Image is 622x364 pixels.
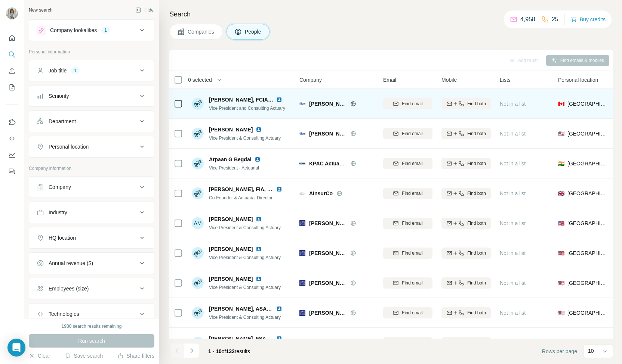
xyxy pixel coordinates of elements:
span: 🇮🇳 [558,160,564,167]
span: [PERSON_NAME], FSA, MAAA [209,336,285,342]
img: Avatar [192,337,204,349]
span: 1 - 10 [208,348,222,354]
img: LinkedIn logo [256,246,262,252]
div: Employees (size) [49,285,89,292]
img: LinkedIn logo [276,306,282,312]
div: Annual revenue ($) [49,259,93,267]
span: Vice President - Actuarial [209,165,259,171]
div: Company [49,183,71,191]
div: Job title [49,67,67,74]
button: Hide [130,4,159,16]
div: 1 [71,67,80,74]
span: Vice President & Consulting Actuary [209,225,281,230]
span: 0 selected [188,76,212,84]
button: Find both [441,307,491,318]
span: of [222,348,226,354]
span: Not in a list [500,250,526,256]
span: [PERSON_NAME], FIA, CERA [209,186,282,192]
div: Technologies [49,310,79,318]
button: Find both [441,188,491,199]
img: LinkedIn logo [256,276,262,282]
img: Logo of KPAC Actuaries and Consultants [299,161,305,167]
img: Logo of Valani Global [299,131,305,137]
span: People [245,28,262,35]
span: Not in a list [500,101,526,107]
div: 1 [101,27,110,34]
img: LinkedIn logo [276,97,282,103]
button: Find both [441,337,491,348]
span: 🇨🇦 [558,100,564,108]
span: [PERSON_NAME] [209,126,253,133]
span: Personal location [558,76,598,84]
button: Search [6,48,18,61]
div: Industry [49,209,67,216]
span: [PERSON_NAME] & [PERSON_NAME] [309,309,347,317]
img: LinkedIn logo [256,216,262,222]
img: Avatar [6,7,18,19]
img: LinkedIn logo [256,127,262,133]
button: Enrich CSV [6,64,18,78]
span: Find email [402,280,422,286]
button: Department [29,112,154,130]
span: [GEOGRAPHIC_DATA] [567,220,607,227]
button: Seniority [29,87,154,105]
span: Find email [402,190,422,197]
span: Co-Founder & Actuarial Director [209,195,272,200]
span: Find email [402,130,422,137]
button: Share filters [117,352,154,360]
button: Clear [29,352,50,360]
span: [GEOGRAPHIC_DATA] [567,249,607,257]
button: Job title1 [29,62,154,80]
span: KPAC Actuaries and Consultants [309,161,391,167]
p: Company information [29,165,154,172]
span: Find email [402,160,422,167]
button: Find email [383,307,432,318]
span: Not in a list [500,280,526,286]
span: 🇺🇸 [558,279,564,287]
img: Avatar [192,307,204,319]
span: Mobile [441,76,457,84]
span: Email [383,76,396,84]
span: Vice President & Consulting Actuary [209,136,281,141]
button: Quick start [6,31,18,45]
p: Personal information [29,49,154,55]
span: Find both [467,130,486,137]
button: Navigate to next page [184,343,199,358]
span: Vice President & Consulting Actuary [209,285,281,290]
span: Find both [467,160,486,167]
span: Find both [467,100,486,107]
div: 1980 search results remaining [62,323,122,330]
button: Use Surfe API [6,132,18,145]
span: Not in a list [500,310,526,316]
img: Logo of Valani Global [299,101,305,107]
p: 4,958 [520,15,535,24]
button: Find both [441,277,491,289]
button: Find email [383,98,432,109]
span: [GEOGRAPHIC_DATA] [567,100,607,108]
button: Feedback [6,165,18,178]
div: HQ location [49,234,76,242]
span: Find both [467,190,486,197]
span: 🇺🇸 [558,249,564,257]
div: Seniority [49,92,69,100]
span: [PERSON_NAME], ASA, MAAA [209,306,285,312]
button: Find email [383,158,432,169]
span: Vice President & Consulting Actuary [209,315,281,320]
h4: Search [169,9,613,19]
span: Arpaan G Begdai [209,156,252,163]
button: Company lookalikes1 [29,21,154,39]
span: 🇬🇧 [558,190,564,197]
div: Company lookalikes [50,27,97,34]
button: Find both [441,98,491,109]
span: Company [299,76,322,84]
button: Find email [383,218,432,229]
span: Find email [402,250,422,256]
span: Not in a list [500,131,526,137]
span: [GEOGRAPHIC_DATA] [567,309,607,317]
img: Logo of Lewis & Ellis [299,310,305,316]
p: 25 [552,15,558,24]
div: Open Intercom Messenger [7,339,25,357]
span: Not in a list [500,220,526,226]
span: Not in a list [500,161,526,167]
img: LinkedIn logo [276,336,282,342]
